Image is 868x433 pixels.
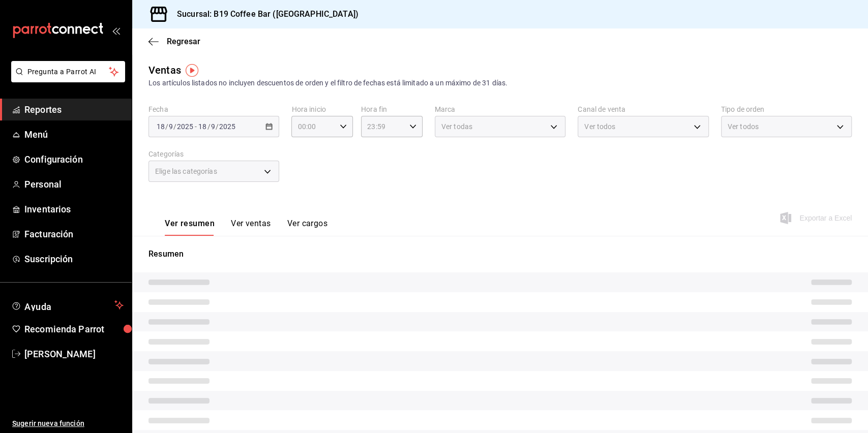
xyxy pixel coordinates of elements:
img: Tooltip marker [186,64,198,77]
button: Ver resumen [165,219,215,236]
input: ---- [219,122,236,131]
label: Marca [435,106,565,113]
label: Canal de venta [578,106,708,113]
div: Ventas [148,63,181,78]
span: Ver todas [441,121,472,132]
span: Elige las categorías [155,166,217,176]
span: Recomienda Parrot [24,322,124,336]
div: Los artículos listados no incluyen descuentos de orden y el filtro de fechas está limitado a un m... [148,78,852,88]
input: ---- [176,122,194,131]
input: -- [156,122,165,131]
div: navigation tabs [165,219,327,236]
span: / [216,122,219,131]
span: Regresar [167,37,200,46]
span: Configuración [24,152,124,166]
span: Reportes [24,103,124,116]
span: / [207,122,210,131]
span: / [173,122,176,131]
input: -- [211,122,216,131]
p: Resumen [148,248,852,260]
span: Sugerir nueva función [12,418,124,429]
span: Inventarios [24,202,124,216]
button: open_drawer_menu [112,26,120,35]
button: Regresar [148,37,200,46]
input: -- [168,122,173,131]
span: / [165,122,168,131]
label: Hora fin [361,106,423,113]
button: Pregunta a Parrot AI [11,61,125,82]
span: Ver todos [728,121,759,132]
button: Ver ventas [231,219,271,236]
label: Tipo de orden [721,106,852,113]
span: Menú [24,128,124,141]
label: Hora inicio [291,106,353,113]
h3: Sucursal: B19 Coffee Bar ([GEOGRAPHIC_DATA]) [169,8,358,20]
span: Ayuda [24,299,110,311]
label: Fecha [148,106,279,113]
span: Pregunta a Parrot AI [27,67,109,77]
span: [PERSON_NAME] [24,347,124,361]
label: Categorías [148,150,279,158]
span: Facturación [24,227,124,241]
span: Ver todos [584,121,615,132]
a: Pregunta a Parrot AI [7,74,125,84]
span: - [195,122,197,131]
span: Personal [24,177,124,191]
span: Suscripción [24,252,124,266]
input: -- [198,122,207,131]
button: Ver cargos [287,219,328,236]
